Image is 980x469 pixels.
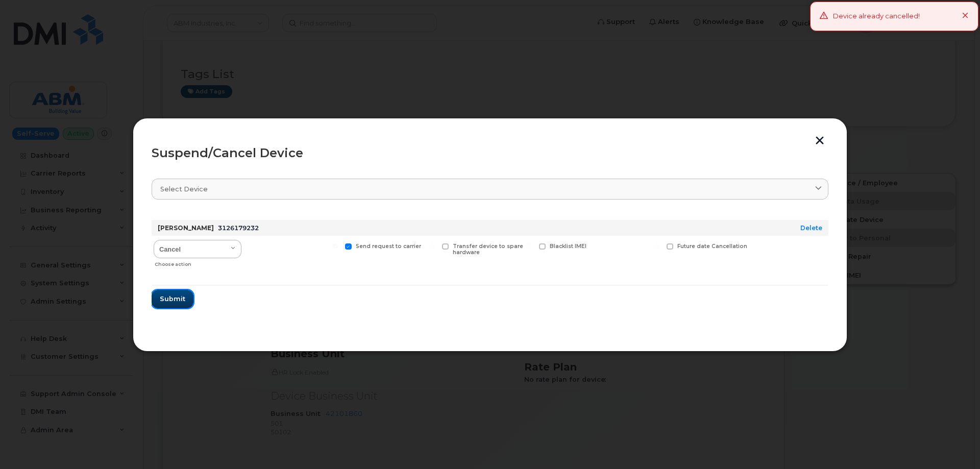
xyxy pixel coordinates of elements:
a: Delete [800,224,822,232]
span: Future date Cancellation [677,243,747,250]
div: Device already cancelled! [833,11,920,21]
span: Submit [160,294,185,304]
span: Blacklist IMEI [550,243,586,250]
button: Submit [152,290,193,308]
span: Transfer device to spare hardware [453,243,523,256]
span: 3126179232 [218,224,259,232]
input: Transfer device to spare hardware [430,243,435,249]
div: Suspend/Cancel Device [152,147,828,159]
a: Select device [152,179,828,200]
input: Send request to carrier [333,243,338,249]
input: Future date Cancellation [654,243,659,249]
input: Blacklist IMEI [527,243,532,249]
span: Send request to carrier [356,243,421,250]
span: Select device [160,184,208,194]
strong: [PERSON_NAME] [158,224,214,232]
div: Choose action [155,256,241,268]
